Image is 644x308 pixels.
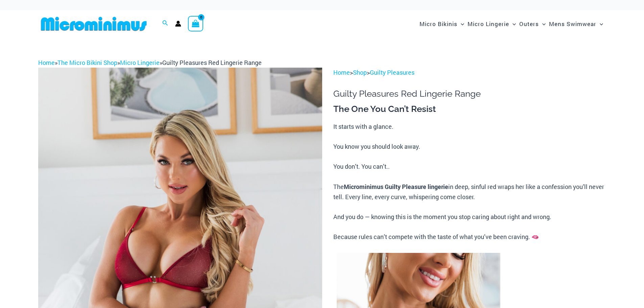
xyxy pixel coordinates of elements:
[420,15,457,32] span: Micro Bikinis
[468,15,509,32] span: Micro Lingerie
[38,16,149,31] img: MM SHOP LOGO FLAT
[418,14,466,34] a: Micro BikinisMenu ToggleMenu Toggle
[188,16,204,31] a: View Shopping Cart, empty
[509,15,516,32] span: Menu Toggle
[547,14,605,34] a: Mens SwimwearMenu ToggleMenu Toggle
[333,103,606,115] h3: The One You Can’t Resist
[162,58,262,67] span: Guilty Pleasures Red Lingerie Range
[38,58,55,67] a: Home
[38,58,262,67] span: » » »
[596,15,603,32] span: Menu Toggle
[370,68,414,76] a: Guilty Pleasures
[417,13,606,35] nav: Site Navigation
[519,15,539,32] span: Outers
[518,14,547,34] a: OutersMenu ToggleMenu Toggle
[333,68,350,76] a: Home
[549,15,596,32] span: Mens Swimwear
[466,14,518,34] a: Micro LingerieMenu ToggleMenu Toggle
[353,68,367,76] a: Shop
[333,89,606,99] h1: Guilty Pleasures Red Lingerie Range
[57,58,117,67] a: The Micro Bikini Shop
[333,122,606,242] p: It starts with a glance. You know you should look away. You don’t. You can’t.. The in deep, sinfu...
[175,21,181,27] a: Account icon link
[344,183,448,191] b: Microminimus Guilty Pleasure lingerie
[162,19,168,28] a: Search icon link
[457,15,464,32] span: Menu Toggle
[539,15,546,32] span: Menu Toggle
[333,68,606,78] p: > >
[120,58,160,67] a: Micro Lingerie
